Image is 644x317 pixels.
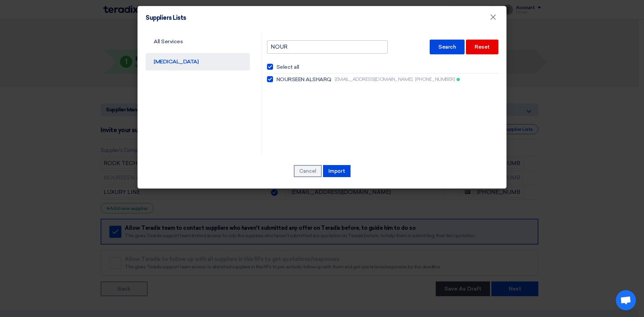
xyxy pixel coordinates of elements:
button: Cancel [294,165,322,177]
font: Suppliers Lists [146,14,186,21]
font: Reset [475,44,490,50]
button: Close [484,11,502,24]
font: Search [438,44,456,50]
font: Import [328,168,345,174]
font: [PHONE_NUMBER] [415,76,455,82]
button: Import [323,165,351,177]
font: × [490,12,496,25]
input: Search in list... [267,40,388,54]
font: [MEDICAL_DATA] [154,58,199,65]
font: NOURSEEN ALSHARQ [276,76,331,83]
font: Select all [276,64,299,70]
font: Cancel [299,168,316,174]
font: [EMAIL_ADDRESS][DOMAIN_NAME], [335,76,413,82]
a: Open chat [616,290,636,310]
font: All Services [154,38,183,45]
